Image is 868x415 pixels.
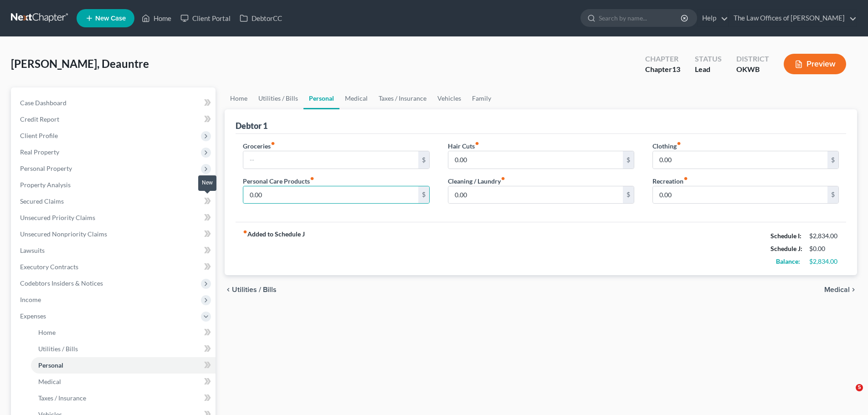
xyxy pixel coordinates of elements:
span: Credit Report [20,115,59,123]
a: Family [467,87,497,109]
strong: Balance: [776,257,800,265]
span: Codebtors Insiders & Notices [20,279,103,287]
span: 13 [672,65,680,73]
div: $2,834.00 [809,231,839,241]
a: Lawsuits [13,242,216,259]
span: Personal [38,361,63,369]
a: Utilities / Bills [253,87,303,109]
i: fiber_manual_record [271,141,275,146]
a: Utilities / Bills [31,341,216,357]
span: New Case [95,15,126,22]
div: Chapter [645,64,680,75]
span: Property Analysis [20,181,71,189]
div: $2,834.00 [809,257,839,266]
i: fiber_manual_record [310,176,314,181]
a: DebtorCC [235,10,287,26]
span: Unsecured Priority Claims [20,214,95,221]
span: Expenses [20,312,46,320]
a: The Law Offices of [PERSON_NAME] [729,10,857,26]
div: District [736,54,769,64]
a: Unsecured Priority Claims [13,210,216,226]
strong: Added to Schedule J [243,230,305,268]
input: -- [653,151,827,169]
button: Medical chevron_right [824,286,857,293]
a: Medical [31,374,216,390]
a: Vehicles [432,87,467,109]
a: Property Analysis [13,177,216,193]
div: OKWB [736,64,769,75]
label: Groceries [243,141,275,151]
div: $ [418,151,429,169]
span: Lawsuits [20,246,45,254]
div: $0.00 [809,244,839,253]
a: Executory Contracts [13,259,216,275]
i: fiber_manual_record [677,141,681,146]
input: -- [653,186,827,204]
span: Real Property [20,148,59,156]
div: Status [695,54,722,64]
iframe: Intercom live chat [837,384,859,406]
label: Hair Cuts [448,141,479,151]
a: Credit Report [13,111,216,128]
span: [PERSON_NAME], Deauntre [11,57,149,70]
i: fiber_manual_record [243,230,247,234]
div: $ [623,186,634,204]
input: -- [448,186,623,204]
div: Lead [695,64,722,75]
label: Clothing [652,141,681,151]
a: Secured Claims [13,193,216,210]
div: New [198,175,216,190]
strong: Schedule J: [770,245,802,252]
span: Case Dashboard [20,99,67,107]
span: Home [38,328,56,336]
span: Client Profile [20,132,58,139]
label: Cleaning / Laundry [448,176,505,186]
i: chevron_right [850,286,857,293]
a: Personal [31,357,216,374]
i: fiber_manual_record [501,176,505,181]
a: Medical [339,87,373,109]
div: Debtor 1 [236,120,267,131]
input: -- [243,151,418,169]
i: chevron_left [225,286,232,293]
div: $ [827,151,838,169]
a: Unsecured Nonpriority Claims [13,226,216,242]
span: Unsecured Nonpriority Claims [20,230,107,238]
span: Income [20,296,41,303]
span: 5 [856,384,863,391]
i: fiber_manual_record [683,176,688,181]
strong: Schedule I: [770,232,801,240]
label: Recreation [652,176,688,186]
button: Preview [784,54,846,74]
span: Secured Claims [20,197,64,205]
a: Personal [303,87,339,109]
a: Client Portal [176,10,235,26]
input: -- [243,186,418,204]
a: Case Dashboard [13,95,216,111]
span: Personal Property [20,164,72,172]
input: Search by name... [599,10,682,26]
span: Executory Contracts [20,263,78,271]
div: $ [623,151,634,169]
a: Help [698,10,728,26]
span: Taxes / Insurance [38,394,86,402]
a: Home [137,10,176,26]
a: Home [225,87,253,109]
label: Personal Care Products [243,176,314,186]
a: Taxes / Insurance [31,390,216,406]
button: chevron_left Utilities / Bills [225,286,277,293]
input: -- [448,151,623,169]
div: $ [418,186,429,204]
div: Chapter [645,54,680,64]
a: Taxes / Insurance [373,87,432,109]
span: Medical [38,378,61,385]
span: Utilities / Bills [232,286,277,293]
a: Home [31,324,216,341]
div: $ [827,186,838,204]
span: Utilities / Bills [38,345,78,353]
i: fiber_manual_record [475,141,479,146]
span: Medical [824,286,850,293]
